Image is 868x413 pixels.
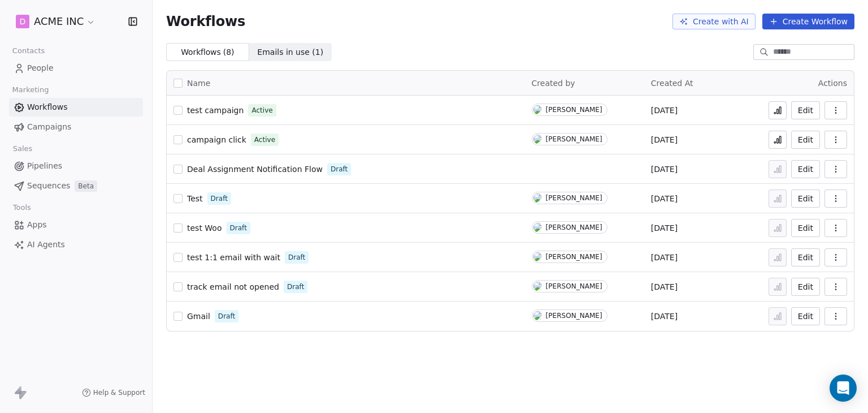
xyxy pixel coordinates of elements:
[791,101,820,119] button: Edit
[791,190,820,208] button: Edit
[34,14,84,29] span: ACME INC
[651,252,678,263] span: [DATE]
[651,193,678,204] span: [DATE]
[791,278,820,296] button: Edit
[287,282,304,292] span: Draft
[27,62,54,74] span: People
[651,134,678,145] span: [DATE]
[288,252,305,263] span: Draft
[651,105,678,116] span: [DATE]
[27,180,70,192] span: Sequences
[651,164,678,175] span: [DATE]
[762,14,854,29] button: Create Workflow
[27,160,62,172] span: Pipelines
[187,223,222,233] span: test Woo
[14,12,98,31] button: DACME INC
[8,199,36,216] span: Tools
[257,46,323,58] span: Emails in use ( 1 )
[187,105,244,116] a: test campaign
[546,282,602,290] div: [PERSON_NAME]
[9,235,143,254] a: AI Agents
[651,281,678,292] span: [DATE]
[791,307,820,325] button: Edit
[791,248,820,266] button: Edit
[651,79,693,88] span: Created At
[27,219,47,231] span: Apps
[533,223,542,232] img: M
[166,14,245,29] span: Workflows
[9,59,143,78] a: People
[546,312,602,320] div: [PERSON_NAME]
[546,223,602,231] div: [PERSON_NAME]
[533,193,542,203] img: H
[546,135,602,143] div: [PERSON_NAME]
[791,160,820,178] button: Edit
[187,165,323,174] span: Deal Assignment Notification Flow
[9,177,143,195] a: SequencesBeta
[218,311,235,321] span: Draft
[7,81,54,98] span: Marketing
[187,281,279,292] a: track email not opened
[672,14,756,29] button: Create with AI
[533,252,542,261] img: H
[546,253,602,261] div: [PERSON_NAME]
[331,164,348,174] span: Draft
[791,131,820,149] button: Edit
[9,216,143,234] a: Apps
[7,42,50,59] span: Contacts
[187,282,279,291] span: track email not opened
[818,79,847,88] span: Actions
[187,134,246,145] a: campaign click
[9,157,143,175] a: Pipelines
[27,101,68,113] span: Workflows
[187,193,203,204] a: Test
[27,239,65,251] span: AI Agents
[533,105,542,114] img: M
[254,135,275,145] span: Active
[546,194,602,202] div: [PERSON_NAME]
[187,78,210,89] span: Name
[187,312,210,321] span: Gmail
[187,135,246,144] span: campaign click
[187,311,210,322] a: Gmail
[20,16,26,27] span: D
[651,311,678,322] span: [DATE]
[75,180,97,192] span: Beta
[27,121,71,133] span: Campaigns
[791,219,820,237] button: Edit
[533,311,542,320] img: H
[187,106,244,115] span: test campaign
[9,98,143,117] a: Workflows
[9,118,143,136] a: Campaigns
[546,106,602,114] div: [PERSON_NAME]
[187,222,222,234] a: test Woo
[93,388,145,397] span: Help & Support
[187,252,280,263] a: test 1:1 email with wait
[211,193,228,204] span: Draft
[187,164,323,175] a: Deal Assignment Notification Flow
[533,282,542,291] img: M
[533,135,542,144] img: H
[8,140,37,157] span: Sales
[187,253,280,262] span: test 1:1 email with wait
[251,105,272,115] span: Active
[651,222,678,234] span: [DATE]
[532,79,575,88] span: Created by
[187,194,203,203] span: Test
[830,375,857,402] div: Open Intercom Messenger
[230,223,247,233] span: Draft
[82,388,145,397] a: Help & Support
